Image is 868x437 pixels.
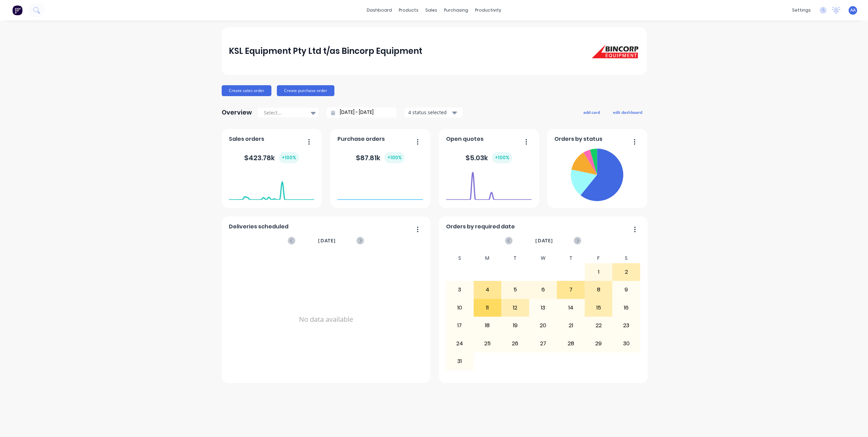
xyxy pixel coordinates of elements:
[613,317,640,334] div: 23
[585,263,612,281] div: 1
[585,299,612,316] div: 15
[557,317,584,334] div: 21
[530,335,557,352] div: 27
[229,253,423,386] div: No data available
[363,5,395,15] a: dashboard
[395,5,422,15] div: products
[472,5,505,15] div: productivity
[585,253,613,263] div: F
[337,135,385,143] span: Purchase orders
[557,335,584,352] div: 28
[229,135,264,143] span: Sales orders
[612,253,640,263] div: S
[446,135,484,143] span: Open quotes
[557,253,585,263] div: T
[244,152,299,163] div: $ 423.78k
[318,237,336,244] span: [DATE]
[222,106,252,119] div: Overview
[554,135,602,143] span: Orders by status
[465,152,512,163] div: $ 5.03k
[529,253,557,263] div: W
[446,223,515,231] span: Orders by required date
[441,5,472,15] div: purchasing
[222,85,271,96] button: Create sales order
[12,5,22,15] img: Factory
[408,109,451,116] div: 4 status selected
[446,253,474,263] div: S
[613,299,640,316] div: 16
[446,353,473,370] div: 31
[579,108,604,117] button: add card
[279,152,299,163] div: + 100 %
[530,281,557,298] div: 6
[356,152,405,163] div: $ 87.81k
[502,281,529,298] div: 5
[474,281,501,298] div: 4
[591,44,639,59] img: KSL Equipment Pty Ltd t/as Bincorp Equipment
[229,44,422,58] div: KSL Equipment Pty Ltd t/as Bincorp Equipment
[609,108,647,117] button: edit dashboard
[613,335,640,352] div: 30
[446,299,473,316] div: 10
[277,85,334,96] button: Create purchase order
[530,299,557,316] div: 13
[850,7,856,13] span: AA
[789,5,814,15] div: settings
[535,237,553,244] span: [DATE]
[585,281,612,298] div: 8
[557,299,584,316] div: 14
[613,263,640,281] div: 2
[229,223,288,231] span: Deliveries scheduled
[557,281,584,298] div: 7
[585,335,612,352] div: 29
[422,5,441,15] div: sales
[446,335,473,352] div: 24
[492,152,512,163] div: + 100 %
[501,253,529,263] div: T
[530,317,557,334] div: 20
[502,335,529,352] div: 26
[474,335,501,352] div: 25
[502,299,529,316] div: 12
[474,253,502,263] div: M
[474,299,501,316] div: 11
[446,317,473,334] div: 17
[446,281,473,298] div: 3
[384,152,405,163] div: + 100 %
[405,107,462,118] button: 4 status selected
[474,317,501,334] div: 18
[502,317,529,334] div: 19
[585,317,612,334] div: 22
[613,281,640,298] div: 9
